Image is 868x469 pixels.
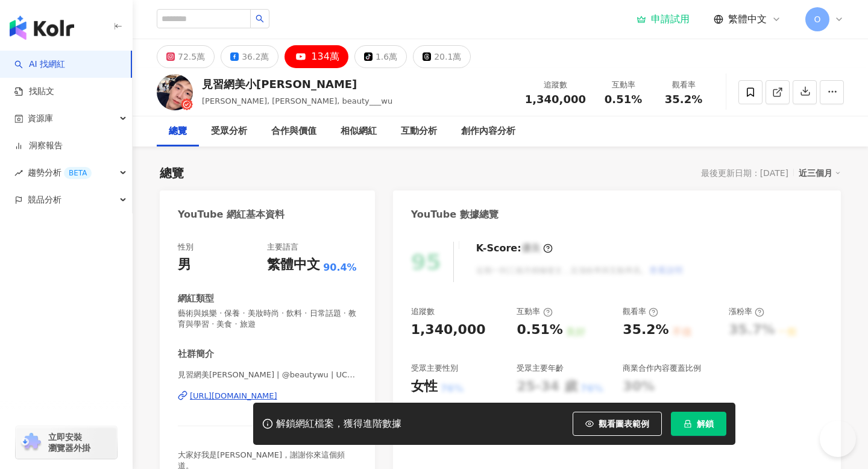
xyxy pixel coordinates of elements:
div: BETA [64,167,92,179]
div: 繁體中文 [267,256,320,274]
span: 立即安裝 瀏覽器外掛 [48,432,90,453]
div: 解鎖網紅檔案，獲得進階數據 [276,418,401,430]
div: 受眾主要性別 [411,363,458,374]
span: 1,340,000 [525,93,586,105]
div: 男 [178,256,191,274]
div: 追蹤數 [525,79,586,91]
div: 總覽 [169,124,187,139]
span: O [814,13,820,26]
button: 72.5萬 [157,45,215,68]
div: 商業合作內容覆蓋比例 [623,363,701,374]
span: 藝術與娛樂 · 保養 · 美妝時尚 · 飲料 · 日常話題 · 教育與學習 · 美食 · 旅遊 [178,308,357,330]
div: 近三個月 [799,165,841,181]
div: 36.2萬 [242,48,269,65]
a: [URL][DOMAIN_NAME] [178,391,357,401]
div: 觀看率 [661,79,706,91]
button: 134萬 [285,45,348,68]
div: YouTube 數據總覽 [411,208,498,221]
span: 解鎖 [697,419,714,429]
div: 互動分析 [401,124,437,139]
button: 解鎖 [671,412,726,436]
div: 漲粉率 [729,306,764,317]
div: 20.1萬 [434,48,461,65]
a: 申請試用 [637,13,690,25]
span: 0.51% [605,93,642,105]
span: search [256,14,264,23]
div: YouTube 網紅基本資料 [178,208,285,221]
div: 1.6萬 [376,48,397,65]
div: 總覽 [160,165,184,181]
span: 資源庫 [28,105,53,132]
div: 性別 [178,242,193,253]
img: KOL Avatar [157,74,193,110]
a: 洞察報告 [14,140,63,152]
a: searchAI 找網紅 [14,58,65,71]
div: 合作與價值 [271,124,316,139]
button: 36.2萬 [221,45,278,68]
span: lock [684,420,692,428]
div: 網紅類型 [178,292,214,305]
a: chrome extension立即安裝 瀏覽器外掛 [16,426,117,459]
div: 1,340,000 [411,321,486,339]
span: 見習網美[PERSON_NAME] | @beautywu | UCAfcy122TZHqDQMMAwfbvBQ [178,370,357,380]
span: 趨勢分析 [28,159,92,186]
div: 追蹤數 [411,306,435,317]
div: 女性 [411,377,438,396]
span: 競品分析 [28,186,61,213]
span: 觀看圖表範例 [599,419,649,429]
span: 35.2% [665,93,702,105]
div: 觀看率 [623,306,658,317]
div: 互動率 [600,79,646,91]
div: 134萬 [311,48,339,65]
div: 主要語言 [267,242,298,253]
div: K-Score : [476,242,553,255]
div: 創作內容分析 [461,124,515,139]
div: 72.5萬 [178,48,205,65]
span: [PERSON_NAME], [PERSON_NAME], beauty___wu [202,96,392,105]
img: chrome extension [19,433,43,452]
a: 找貼文 [14,86,54,98]
div: 社群簡介 [178,348,214,360]
button: 20.1萬 [413,45,471,68]
button: 1.6萬 [354,45,407,68]
img: logo [10,16,74,40]
div: 受眾主要年齡 [517,363,564,374]
div: 35.2% [623,321,668,339]
div: 相似網紅 [341,124,377,139]
span: 繁體中文 [728,13,767,26]
button: 觀看圖表範例 [573,412,662,436]
span: 90.4% [323,261,357,274]
div: [URL][DOMAIN_NAME] [190,391,277,401]
div: 受眾分析 [211,124,247,139]
div: 互動率 [517,306,552,317]
div: 見習網美小[PERSON_NAME] [202,77,392,92]
div: 最後更新日期：[DATE] [701,168,788,178]
span: rise [14,169,23,177]
div: 0.51% [517,321,562,339]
